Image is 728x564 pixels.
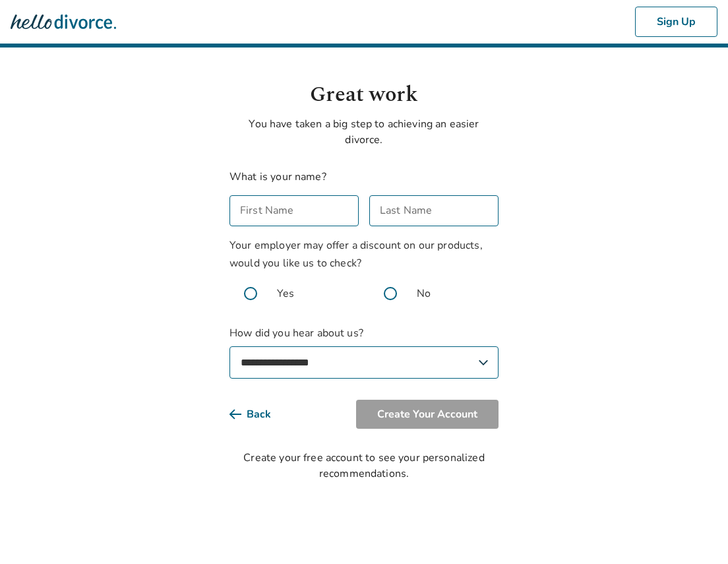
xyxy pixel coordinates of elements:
[662,501,728,564] iframe: Chat Widget
[229,450,499,482] div: Create your free account to see your personalized recommendations.
[277,286,294,301] span: Yes
[229,346,499,379] select: How did you hear about us?
[229,79,499,111] h1: Great work
[11,9,116,35] img: Hello Divorce Logo
[229,170,326,184] label: What is your name?
[229,400,292,429] button: Back
[229,325,499,379] label: How did you hear about us?
[356,400,499,429] button: Create Your Account
[229,238,483,270] span: Your employer may offer a discount on our products, would you like us to check?
[417,286,431,301] span: No
[229,116,499,148] p: You have taken a big step to achieving an easier divorce.
[635,7,717,37] button: Sign Up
